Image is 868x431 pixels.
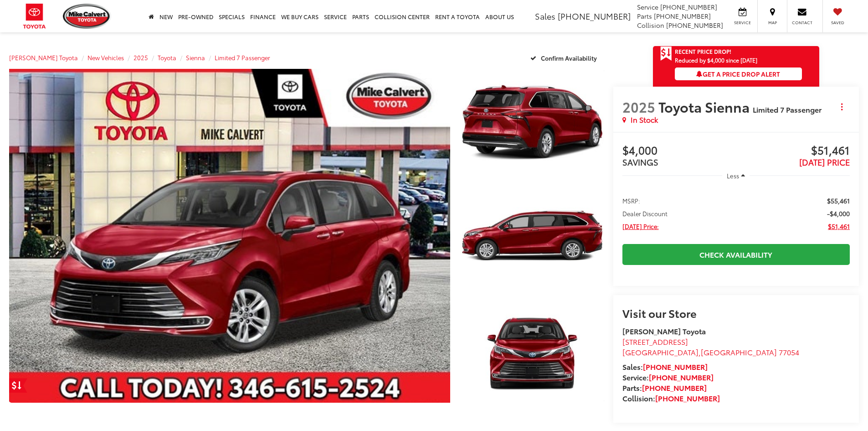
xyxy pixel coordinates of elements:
[622,196,640,205] span: MSRP:
[622,244,850,265] a: Check Availability
[622,336,799,357] a: [STREET_ADDRESS] [GEOGRAPHIC_DATA],[GEOGRAPHIC_DATA] 77054
[622,144,736,158] span: $4,000
[660,46,672,62] span: Get Price Drop Alert
[460,295,604,403] a: Expand Photo 3
[458,181,605,291] img: 2025 Toyota Sienna Limited 7 Passenger
[827,20,847,26] span: Saved
[643,361,708,372] a: [PHONE_NUMBER]
[653,46,819,57] a: Get Price Drop Alert Recent Price Drop!
[158,53,176,62] a: Toyota
[631,114,658,125] span: In Stock
[622,336,688,347] span: [STREET_ADDRESS]
[637,2,658,11] span: Service
[458,68,605,178] img: 2025 Toyota Sienna Limited 7 Passenger
[63,4,111,29] img: Mike Calvert Toyota
[799,156,850,168] span: [DATE] PRICE
[9,53,78,62] a: [PERSON_NAME] Toyota
[828,222,850,231] span: $51,461
[675,47,731,55] span: Recent Price Drop!
[637,21,664,30] span: Collision
[727,171,739,180] span: Less
[666,21,723,30] span: [PHONE_NUMBER]
[779,347,799,357] span: 77054
[642,382,707,393] a: [PHONE_NUMBER]
[622,97,655,116] span: 2025
[762,20,782,26] span: Map
[622,222,659,231] span: [DATE] Price:
[5,67,454,405] img: 2025 Toyota Sienna Limited 7 Passenger
[9,378,27,393] a: Get Price Drop Alert
[460,182,604,290] a: Expand Photo 2
[841,103,842,110] span: dropdown dots
[215,53,270,62] a: Limited 7 Passenger
[535,10,555,22] span: Sales
[792,20,812,26] span: Contact
[186,53,205,62] a: Sienna
[736,144,850,158] span: $51,461
[658,97,753,116] span: Toyota Sienna
[458,294,605,404] img: 2025 Toyota Sienna Limited 7 Passenger
[622,209,668,218] span: Dealer Discount
[637,11,652,21] span: Parts
[753,104,822,114] span: Limited 7 Passenger
[722,167,750,184] button: Less
[732,20,753,26] span: Service
[622,156,658,168] span: SAVINGS
[541,54,597,62] span: Confirm Availability
[701,347,777,357] span: [GEOGRAPHIC_DATA]
[675,57,802,63] span: Reduced by $4,000 since [DATE]
[622,372,714,382] strong: Service:
[622,307,850,319] h2: Visit our Store
[660,2,717,11] span: [PHONE_NUMBER]
[525,50,604,66] button: Confirm Availability
[87,53,124,62] a: New Vehicles
[622,347,699,357] span: [GEOGRAPHIC_DATA]
[696,69,780,78] span: Get a Price Drop Alert
[827,209,850,218] span: -$4,000
[460,69,604,177] a: Expand Photo 1
[622,326,706,336] strong: [PERSON_NAME] Toyota
[558,10,631,22] span: [PHONE_NUMBER]
[134,53,148,62] a: 2025
[622,393,720,403] strong: Collision:
[654,11,711,21] span: [PHONE_NUMBER]
[827,196,850,205] span: $55,461
[622,361,708,372] strong: Sales:
[655,393,720,403] a: [PHONE_NUMBER]
[9,69,450,403] a: Expand Photo 0
[622,382,707,393] strong: Parts:
[622,347,799,357] span: ,
[649,372,714,382] a: [PHONE_NUMBER]
[834,99,850,114] button: Actions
